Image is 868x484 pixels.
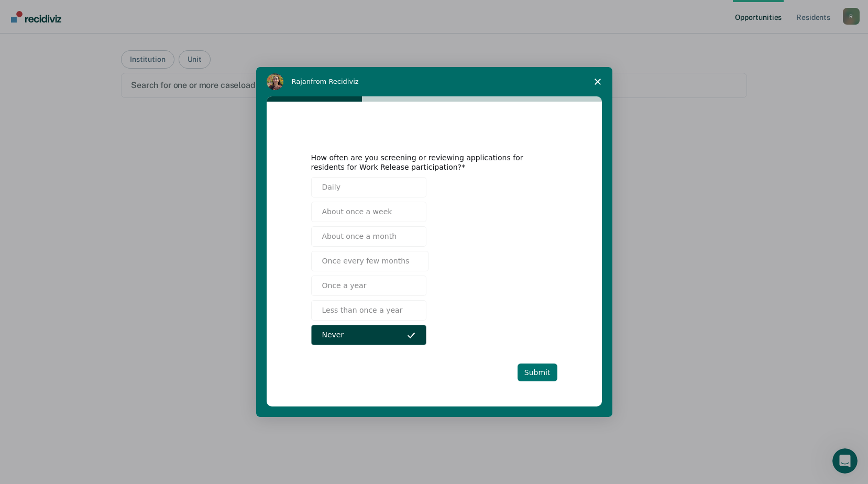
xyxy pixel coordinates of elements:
[292,78,311,85] span: Rajan
[322,256,410,267] span: Once every few months
[322,329,344,340] span: Never
[311,251,429,271] button: Once every few months
[311,177,426,197] button: Daily
[311,276,426,296] button: Once a year
[518,364,557,381] button: Submit
[311,300,426,321] button: Less than once a year
[267,73,283,90] img: Profile image for Rajan
[311,325,426,345] button: Never
[311,202,426,222] button: About once a week
[322,280,367,291] span: Once a year
[311,78,359,85] span: from Recidiviz
[322,182,340,193] span: Daily
[583,67,612,96] span: Close survey
[322,231,397,242] span: About once a month
[311,226,426,247] button: About once a month
[322,206,392,217] span: About once a week
[311,153,542,172] div: How often are you screening or reviewing applications for residents for Work Release participation?
[322,305,403,316] span: Less than once a year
